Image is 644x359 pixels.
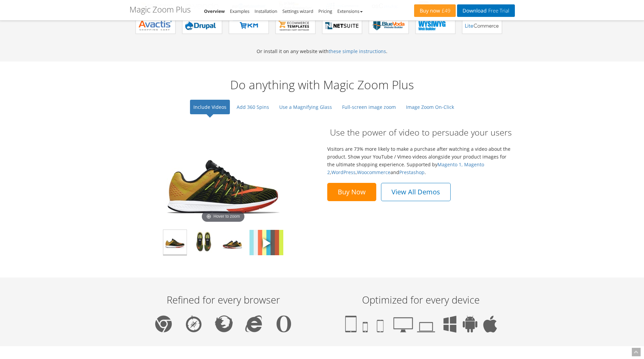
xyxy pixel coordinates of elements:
[192,230,215,255] img: Magic Zoom Plus
[136,18,175,34] a: Magic Zoom Plus for Avactis
[131,294,315,305] p: Refined for every browser
[249,230,283,255] img: Magic Zoom Plus
[399,169,425,175] a: Prestashop
[327,126,515,201] div: Visitors are 73% more likely to make a purchase after watching a video about the product. Show yo...
[327,183,376,201] a: Buy Now
[462,18,502,34] a: Magic Zoom Plus for LiteCommerce
[403,100,457,114] a: Image Zoom On-Click
[190,100,230,114] a: Include Videos
[329,294,513,305] p: Optimized for every device
[419,21,452,31] b: Magic Zoom Plus for WYSIWYG
[327,126,515,138] h2: Use the power of video to persuade your users
[318,8,332,14] a: Pricing
[369,18,409,34] a: Magic Zoom Plus for BlueVoda
[276,18,315,34] a: Magic Zoom Plus for ecommerce Templates
[339,100,399,114] a: Full-screen image zoom
[232,21,266,31] b: Magic Zoom Plus for EKM
[185,21,219,31] b: Magic Zoom Plus for Drupal
[204,8,225,14] a: Overview
[255,8,277,14] a: Installation
[163,230,187,255] img: Magic Zoom Plus
[221,230,244,255] img: Magic Zoom Plus
[282,8,313,14] a: Settings wizard
[156,130,291,224] img: Magic Zoom Plus
[329,48,386,54] a: these simple instructions
[345,315,497,333] img: Tablet, phone, smartphone, desktop, laptop, Windows, Android, iOS
[322,18,362,34] a: Magic Zoom Plus for NetSuite
[279,21,312,31] b: Magic Zoom Plus for ecommerce Templates
[276,100,335,114] a: Use a Magnifying Glass
[129,5,191,14] h1: Magic Zoom Plus
[233,100,272,114] a: Add 360 Spins
[415,18,455,34] a: Magic Zoom Plus for WYSIWYG
[230,8,249,14] a: Examples
[331,169,356,175] a: WordPress
[337,8,363,14] a: Extensions
[381,183,451,201] a: View All Demos
[372,21,406,31] b: Magic Zoom Plus for BlueVoda
[129,78,515,92] h2: Do anything with Magic Zoom Plus
[155,315,291,332] img: Chrome, Safari, Firefox, IE, Opera
[440,8,451,14] span: £49
[457,4,515,17] a: DownloadFree Trial
[182,18,222,34] a: Magic Zoom Plus for Drupal
[139,21,172,31] b: Magic Zoom Plus for Avactis
[414,4,456,17] a: Buy now£49
[357,169,390,175] a: Woocommerce
[486,8,509,14] span: Free Trial
[156,130,291,224] a: Magic Zoom PlusHover to zoom
[229,18,269,34] a: Magic Zoom Plus for EKM
[325,21,359,31] b: Magic Zoom Plus for NetSuite
[465,21,499,31] b: Magic Zoom Plus for LiteCommerce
